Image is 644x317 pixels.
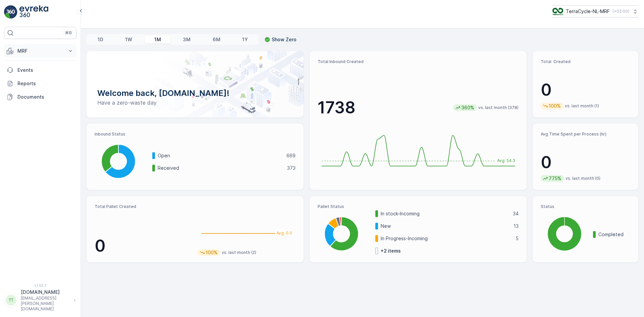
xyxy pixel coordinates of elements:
[541,80,630,100] p: 0
[242,36,248,43] p: 1Y
[158,152,282,159] p: Open
[95,204,192,209] p: Total Pallet Created
[125,36,132,43] p: 1W
[381,248,401,254] p: + 2 items
[95,236,192,256] p: 0
[513,210,519,217] p: 34
[97,99,293,107] p: Have a zero-waste day
[17,67,74,73] p: Events
[95,131,296,137] p: Inbound Status
[158,165,283,171] p: Received
[566,176,600,181] p: vs. last month (0)
[566,8,610,15] p: TerraCycle-NL-MRF
[461,104,475,111] p: 360%
[17,94,74,100] p: Documents
[4,289,76,312] button: TT[DOMAIN_NAME][EMAIL_ADDRESS][PERSON_NAME][DOMAIN_NAME]
[612,9,629,14] p: ( +02:00 )
[98,36,103,43] p: 1D
[478,105,519,110] p: vs. last month (378)
[4,90,76,104] a: Documents
[286,152,296,159] p: 669
[318,204,519,209] p: Pallet Status
[17,80,74,87] p: Reports
[541,59,630,64] p: Total Created
[4,63,76,77] a: Events
[65,30,72,36] p: ⌘B
[4,44,76,58] button: MRF
[552,5,639,17] button: TerraCycle-NL-MRF(+02:00)
[4,283,76,287] span: v 1.50.1
[318,98,356,118] p: 1738
[318,59,519,64] p: Total Inbound Created
[514,223,519,229] p: 13
[6,295,16,306] div: TT
[183,36,191,43] p: 3M
[548,103,561,109] p: 100%
[205,249,218,256] p: 100%
[541,204,630,209] p: Status
[4,77,76,90] a: Reports
[565,103,599,109] p: vs. last month (1)
[541,131,630,137] p: Avg Time Spent per Process (hr)
[381,235,511,242] p: In Progress-Incoming
[548,175,562,182] p: 775%
[21,296,70,312] p: [EMAIL_ADDRESS][PERSON_NAME][DOMAIN_NAME]
[272,36,297,43] p: Show Zero
[17,48,63,54] p: MRF
[4,5,17,19] img: logo
[97,88,293,99] p: Welcome back, [DOMAIN_NAME]!
[222,250,256,255] p: vs. last month (2)
[552,8,563,15] img: TC_v739CUj.png
[381,223,509,229] p: New
[21,289,70,296] p: [DOMAIN_NAME]
[381,210,508,217] p: In stock-Incoming
[287,165,296,171] p: 373
[19,5,48,19] img: logo_light-DOdMpM7g.png
[154,36,161,43] p: 1M
[516,235,519,242] p: 5
[598,231,630,238] p: Completed
[213,36,220,43] p: 6M
[541,152,630,172] p: 0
